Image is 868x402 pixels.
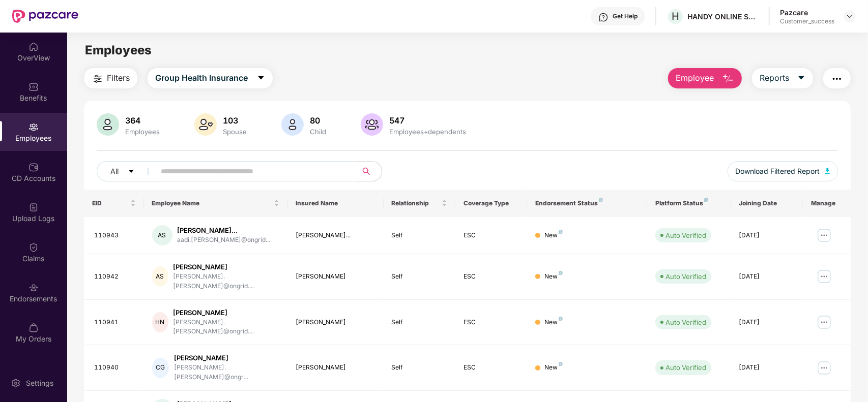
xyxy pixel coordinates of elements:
div: [PERSON_NAME].[PERSON_NAME]@ongrid.... [173,318,280,337]
div: [DATE] [739,318,795,327]
img: svg+xml;base64,PHN2ZyBpZD0iRW5kb3JzZW1lbnRzIiB4bWxucz0iaHR0cDovL3d3dy53My5vcmcvMjAwMC9zdmciIHdpZH... [28,283,39,293]
div: 110940 [94,363,136,373]
span: Relationship [392,199,440,207]
div: AS [152,225,172,245]
div: [DATE] [739,272,795,282]
img: svg+xml;base64,PHN2ZyBpZD0iQ2xhaW0iIHhtbG5zPSJodHRwOi8vd3d3LnczLm9yZy8yMDAwL3N2ZyIgd2lkdGg9IjIwIi... [28,242,39,253]
div: 110942 [94,272,136,282]
th: EID [84,190,144,217]
span: All [110,166,119,177]
div: Self [392,272,447,282]
img: svg+xml;base64,PHN2ZyB4bWxucz0iaHR0cDovL3d3dy53My5vcmcvMjAwMC9zdmciIHdpZHRoPSIyNCIgaGVpZ2h0PSIyNC... [92,73,104,85]
img: svg+xml;base64,PHN2ZyB4bWxucz0iaHR0cDovL3d3dy53My5vcmcvMjAwMC9zdmciIHdpZHRoPSIyNCIgaGVpZ2h0PSIyNC... [831,73,843,85]
div: ESC [464,272,519,282]
span: Reports [760,72,789,84]
img: svg+xml;base64,PHN2ZyBpZD0iRHJvcGRvd24tMzJ4MzIiIHhtbG5zPSJodHRwOi8vd3d3LnczLm9yZy8yMDAwL3N2ZyIgd2... [846,12,854,20]
div: Spouse [221,128,249,136]
span: Employees [85,43,152,57]
div: [PERSON_NAME].[PERSON_NAME]@ongrid.... [173,272,280,291]
img: svg+xml;base64,PHN2ZyB4bWxucz0iaHR0cDovL3d3dy53My5vcmcvMjAwMC9zdmciIHdpZHRoPSI4IiBoZWlnaHQ9IjgiIH... [559,317,563,321]
div: Endorsement Status [535,199,639,207]
span: H [672,10,679,22]
span: caret-down [128,168,135,176]
div: New [544,363,563,373]
div: Self [392,231,447,240]
span: Employee [676,72,714,84]
div: [PERSON_NAME] [173,308,280,318]
div: [PERSON_NAME] [174,353,279,363]
button: Filters [84,68,137,88]
div: 547 [387,115,468,126]
img: svg+xml;base64,PHN2ZyBpZD0iSGVscC0zMngzMiIgeG1sbnM9Imh0dHA6Ly93d3cudzMub3JnLzIwMDAvc3ZnIiB3aWR0aD... [598,12,609,22]
div: [DATE] [739,231,795,240]
th: Relationship [384,190,455,217]
th: Joining Date [731,190,803,217]
div: Pazcare [780,8,834,17]
div: Self [392,318,447,327]
img: svg+xml;base64,PHN2ZyB4bWxucz0iaHR0cDovL3d3dy53My5vcmcvMjAwMC9zdmciIHdpZHRoPSI4IiBoZWlnaHQ9IjgiIH... [599,198,603,202]
img: svg+xml;base64,PHN2ZyBpZD0iVXBsb2FkX0xvZ3MiIGRhdGEtbmFtZT0iVXBsb2FkIExvZ3MiIHhtbG5zPSJodHRwOi8vd3... [28,202,39,212]
div: [PERSON_NAME] [173,262,280,272]
img: svg+xml;base64,PHN2ZyBpZD0iQmVuZWZpdHMiIHhtbG5zPSJodHRwOi8vd3d3LnczLm9yZy8yMDAwL3N2ZyIgd2lkdGg9Ij... [28,82,39,92]
div: ESC [464,231,519,240]
span: Download Filtered Report [736,166,820,177]
img: manageButton [816,268,832,285]
div: [PERSON_NAME]... [296,231,375,240]
div: ESC [464,318,519,327]
div: HN [152,312,168,332]
span: Employee Name [152,199,272,207]
img: svg+xml;base64,PHN2ZyBpZD0iRW1wbG95ZWVzIiB4bWxucz0iaHR0cDovL3d3dy53My5vcmcvMjAwMC9zdmciIHdpZHRoPS... [28,122,39,132]
div: Employees [123,128,162,136]
img: manageButton [816,314,832,330]
div: New [544,272,563,282]
span: Group Health Insurance [155,72,248,84]
div: New [544,231,563,240]
th: Insured Name [287,190,383,217]
img: svg+xml;base64,PHN2ZyB4bWxucz0iaHR0cDovL3d3dy53My5vcmcvMjAwMC9zdmciIHhtbG5zOnhsaW5rPSJodHRwOi8vd3... [722,73,734,85]
div: Employees+dependents [387,128,468,136]
div: [PERSON_NAME] [296,318,375,327]
img: svg+xml;base64,PHN2ZyB4bWxucz0iaHR0cDovL3d3dy53My5vcmcvMjAwMC9zdmciIHdpZHRoPSI4IiBoZWlnaHQ9IjgiIH... [559,230,563,234]
div: New [544,318,563,327]
div: [PERSON_NAME] [296,272,375,282]
div: Auto Verified [666,230,706,240]
div: 364 [123,115,162,126]
div: 103 [221,115,249,126]
div: HANDY ONLINE SOLUTIONS PRIVATE LIMITED [687,12,759,21]
button: search [357,161,382,181]
th: Manage [803,190,851,217]
span: caret-down [797,74,805,83]
div: Self [392,363,447,373]
th: Coverage Type [455,190,527,217]
img: manageButton [816,227,832,243]
img: svg+xml;base64,PHN2ZyBpZD0iU2V0dGluZy0yMHgyMCIgeG1sbnM9Imh0dHA6Ly93d3cudzMub3JnLzIwMDAvc3ZnIiB3aW... [11,378,21,388]
div: aadi.[PERSON_NAME]@ongrid... [178,235,271,245]
div: Child [308,128,328,136]
img: manageButton [816,360,832,376]
div: Auto Verified [666,362,706,373]
img: svg+xml;base64,PHN2ZyB4bWxucz0iaHR0cDovL3d3dy53My5vcmcvMjAwMC9zdmciIHhtbG5zOnhsaW5rPSJodHRwOi8vd3... [281,113,304,136]
img: svg+xml;base64,PHN2ZyB4bWxucz0iaHR0cDovL3d3dy53My5vcmcvMjAwMC9zdmciIHhtbG5zOnhsaW5rPSJodHRwOi8vd3... [97,113,119,136]
img: svg+xml;base64,PHN2ZyB4bWxucz0iaHR0cDovL3d3dy53My5vcmcvMjAwMC9zdmciIHhtbG5zOnhsaW5rPSJodHRwOi8vd3... [825,168,830,174]
div: AS [152,266,168,287]
div: 110941 [94,318,136,327]
img: svg+xml;base64,PHN2ZyB4bWxucz0iaHR0cDovL3d3dy53My5vcmcvMjAwMC9zdmciIHdpZHRoPSI4IiBoZWlnaHQ9IjgiIH... [704,198,708,202]
img: svg+xml;base64,PHN2ZyB4bWxucz0iaHR0cDovL3d3dy53My5vcmcvMjAwMC9zdmciIHhtbG5zOnhsaW5rPSJodHRwOi8vd3... [361,113,383,136]
span: caret-down [257,74,265,83]
button: Employee [668,68,742,88]
div: [PERSON_NAME]... [178,226,271,235]
div: [DATE] [739,363,795,373]
th: Employee Name [144,190,288,217]
img: svg+xml;base64,PHN2ZyBpZD0iSG9tZSIgeG1sbnM9Imh0dHA6Ly93d3cudzMub3JnLzIwMDAvc3ZnIiB3aWR0aD0iMjAiIG... [28,42,39,52]
div: Settings [23,378,56,388]
img: svg+xml;base64,PHN2ZyB4bWxucz0iaHR0cDovL3d3dy53My5vcmcvMjAwMC9zdmciIHdpZHRoPSI4IiBoZWlnaHQ9IjgiIH... [559,271,563,275]
img: New Pazcare Logo [12,10,78,23]
div: ESC [464,363,519,373]
div: [PERSON_NAME].[PERSON_NAME]@ongr... [174,363,279,382]
div: Platform Status [655,199,723,207]
span: search [357,167,377,175]
div: Get Help [613,12,638,20]
div: Auto Verified [666,271,706,282]
div: Customer_success [780,17,834,25]
img: svg+xml;base64,PHN2ZyBpZD0iTXlfT3JkZXJzIiBkYXRhLW5hbWU9Ik15IE9yZGVycyIgeG1sbnM9Imh0dHA6Ly93d3cudz... [28,323,39,333]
